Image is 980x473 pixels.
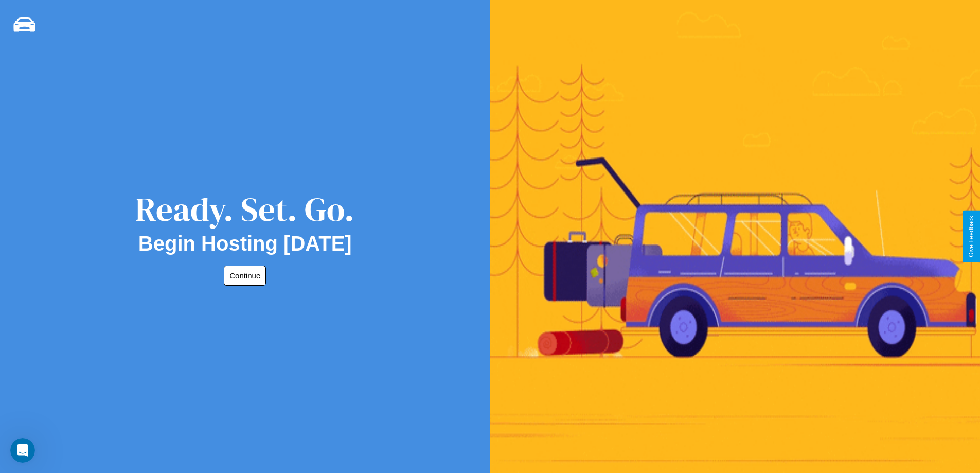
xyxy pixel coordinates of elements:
div: Give Feedback [968,216,975,257]
iframe: Intercom live chat [10,438,35,463]
h2: Begin Hosting [DATE] [138,232,352,255]
div: Ready. Set. Go. [135,186,354,232]
button: Continue [224,266,266,286]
